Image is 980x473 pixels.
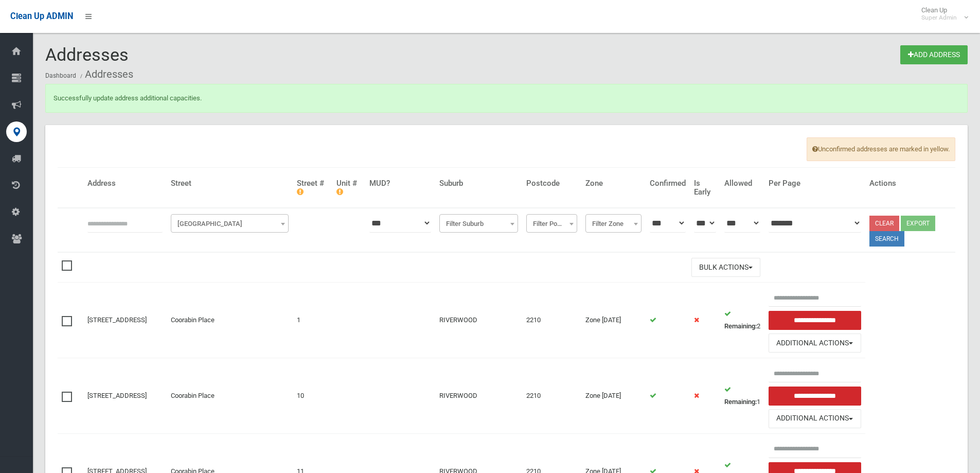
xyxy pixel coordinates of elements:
strong: Remaining: [724,322,757,330]
td: Coorabin Place [167,283,293,358]
button: Export [901,216,935,231]
h4: Per Page [769,179,861,188]
td: 10 [293,358,332,434]
h4: Unit # [336,179,361,196]
span: Filter Street [171,214,289,233]
a: [STREET_ADDRESS] [87,392,147,399]
div: Successfully update address additional capacities. [45,84,968,113]
h4: Is Early [694,179,716,196]
strong: Remaining: [724,398,757,406]
td: RIVERWOOD [435,358,522,434]
span: Clean Up ADMIN [10,11,73,21]
h4: Address [87,179,163,188]
button: Bulk Actions [691,258,760,277]
td: 1 [293,283,332,358]
button: Search [869,231,904,247]
span: Filter Postcode [526,214,577,233]
span: Filter Suburb [439,214,518,233]
a: [STREET_ADDRESS] [87,316,147,324]
h4: Street [171,179,289,188]
h4: Actions [869,179,952,188]
td: 2 [720,283,764,358]
small: Super Admin [921,14,957,22]
td: Zone [DATE] [581,283,646,358]
span: Addresses [45,44,129,65]
span: Filter Street [173,217,286,231]
h4: MUD? [369,179,431,188]
h4: Zone [585,179,642,188]
td: Zone [DATE] [581,358,646,434]
span: Filter Postcode [529,217,575,231]
h4: Suburb [439,179,518,188]
td: Coorabin Place [167,358,293,434]
span: Filter Zone [585,214,642,233]
td: 2210 [522,358,581,434]
h4: Postcode [526,179,577,188]
span: Filter Zone [588,217,639,231]
li: Addresses [78,65,133,84]
td: 2210 [522,283,581,358]
h4: Street # [297,179,328,196]
a: Clear [869,216,899,231]
h4: Allowed [724,179,760,188]
span: Unconfirmed addresses are marked in yellow. [807,137,955,161]
td: 1 [720,358,764,434]
h4: Confirmed [650,179,686,188]
button: Additional Actions [769,334,861,353]
a: Add Address [900,45,968,64]
td: RIVERWOOD [435,283,522,358]
span: Clean Up [916,6,967,22]
span: Filter Suburb [442,217,515,231]
button: Additional Actions [769,409,861,428]
a: Dashboard [45,72,76,79]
